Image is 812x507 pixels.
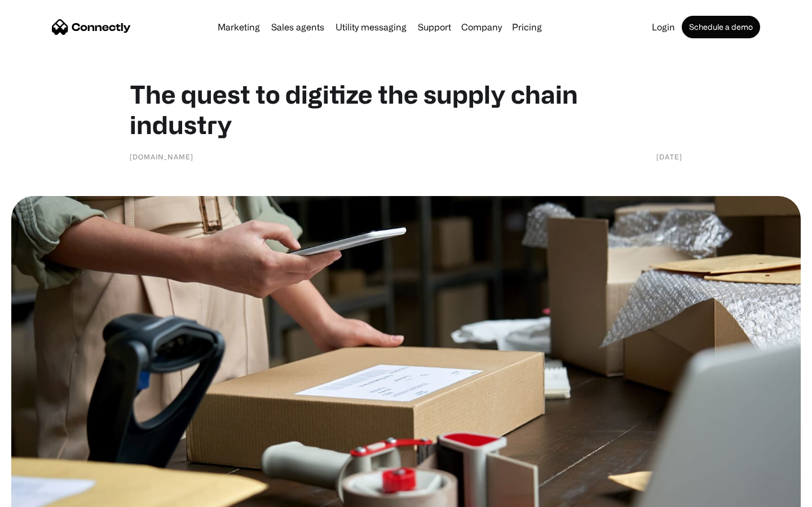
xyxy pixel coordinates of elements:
[413,23,456,32] a: Support
[647,23,679,32] a: Login
[656,151,682,162] div: [DATE]
[682,16,760,38] a: Schedule a demo
[331,23,411,32] a: Utility messaging
[213,23,264,32] a: Marketing
[507,23,546,32] a: Pricing
[11,487,68,503] aside: Language selected: English
[267,23,329,32] a: Sales agents
[23,487,68,503] ul: Language list
[130,151,193,162] div: [DOMAIN_NAME]
[461,19,502,35] div: Company
[130,79,682,140] h1: The quest to digitize the supply chain industry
